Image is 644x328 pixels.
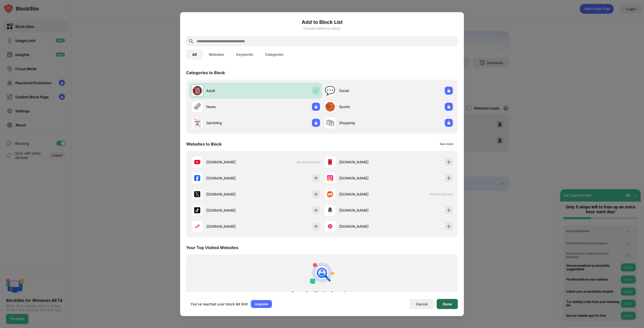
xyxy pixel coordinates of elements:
[194,175,200,181] img: favicons
[206,175,256,181] div: [DOMAIN_NAME]
[416,302,428,306] div: Cancel
[186,49,203,59] button: All
[206,224,256,229] div: [DOMAIN_NAME]
[186,26,458,30] div: Choose which to block
[440,141,454,146] div: See more
[339,159,388,165] div: [DOMAIN_NAME]
[339,120,388,125] div: Shopping
[193,102,202,112] div: 🗞
[190,301,248,306] div: You’ve reached your block list limit
[297,160,320,164] span: Already blocked
[206,120,256,125] div: Gambling
[327,175,333,181] img: favicons
[326,118,334,128] div: 🛍
[327,207,333,213] img: favicons
[339,104,388,109] div: Sports
[203,49,230,59] button: Websites
[325,102,335,112] div: 🏀
[194,159,200,165] img: favicons
[194,191,200,197] img: favicons
[195,291,449,295] div: Personalized Blocking Suggestions
[206,192,256,197] div: [DOMAIN_NAME]
[259,49,289,59] button: Categories
[339,175,388,181] div: [DOMAIN_NAME]
[206,159,256,165] div: [DOMAIN_NAME]
[186,70,225,75] div: Categories to Block
[255,301,268,306] div: Upgrade
[192,118,203,128] div: 🃏
[339,192,388,197] div: [DOMAIN_NAME]
[327,223,333,229] img: favicons
[192,85,203,96] div: 🔞
[186,18,458,26] h6: Add to Block List
[206,88,256,93] div: Adult
[186,141,222,146] div: Websites to Block
[310,260,334,285] img: personal-suggestions.svg
[339,88,388,93] div: Social
[188,38,194,44] img: search.svg
[194,207,200,213] img: favicons
[194,223,200,229] img: favicons
[230,49,259,59] button: Keywords
[327,191,333,197] img: favicons
[430,192,453,196] span: Already blocked
[339,208,388,213] div: [DOMAIN_NAME]
[327,159,333,165] img: favicons
[186,245,238,250] div: Your Top Visited Websites
[206,208,256,213] div: [DOMAIN_NAME]
[325,85,335,96] div: 💬
[206,104,256,109] div: News
[339,224,388,229] div: [DOMAIN_NAME]
[443,302,452,306] div: Done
